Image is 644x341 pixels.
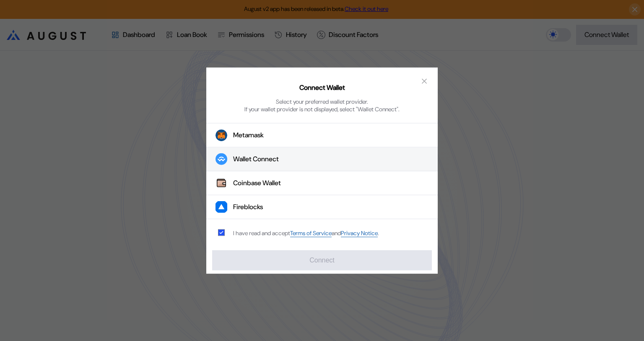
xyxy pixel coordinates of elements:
button: Wallet Connect [206,147,438,171]
button: FireblocksFireblocks [206,195,438,219]
div: If your wallet provider is not displayed, select "Wallet Connect". [244,105,400,113]
h2: Connect Wallet [299,83,345,92]
button: close modal [418,74,431,88]
div: Select your preferred wallet provider. [276,97,368,105]
span: and [332,229,341,237]
div: Coinbase Wallet [233,178,281,187]
img: Fireblocks [216,201,227,213]
div: Fireblocks [233,202,263,211]
div: Metamask [233,131,264,139]
div: Wallet Connect [233,155,279,163]
div: I have read and accept . [233,229,379,237]
button: Connect [212,250,432,270]
img: Coinbase Wallet [216,177,227,189]
button: Metamask [206,123,438,147]
a: Terms of Service [290,229,332,237]
button: Coinbase WalletCoinbase Wallet [206,171,438,195]
a: Privacy Notice [341,229,378,237]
